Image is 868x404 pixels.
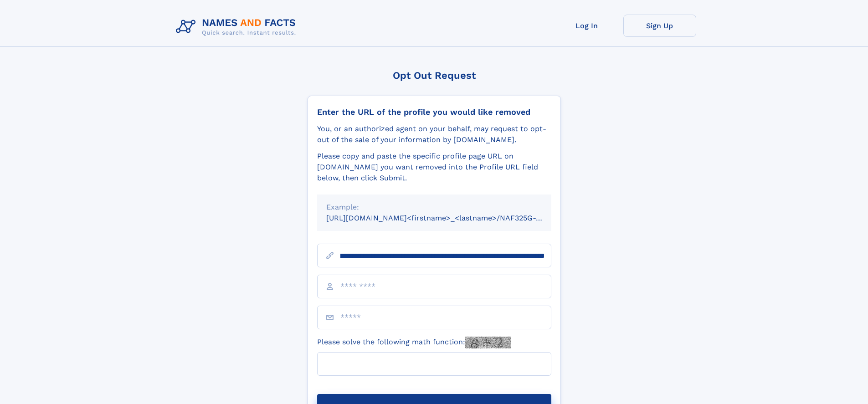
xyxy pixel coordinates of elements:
[550,15,623,37] a: Log In
[326,202,542,213] div: Example:
[317,337,511,348] label: Please solve the following math function:
[317,123,551,145] div: You, or an authorized agent on your behalf, may request to opt-out of the sale of your informatio...
[308,70,561,81] div: Opt Out Request
[623,15,696,37] a: Sign Up
[326,214,569,222] small: [URL][DOMAIN_NAME]<firstname>_<lastname>/NAF325G-xxxxxxxx
[317,107,551,117] div: Enter the URL of the profile you would like removed
[172,15,303,39] img: Logo Names and Facts
[317,151,551,184] div: Please copy and paste the specific profile page URL on [DOMAIN_NAME] you want removed into the Pr...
